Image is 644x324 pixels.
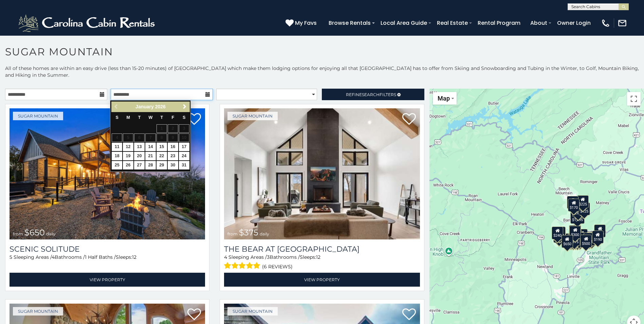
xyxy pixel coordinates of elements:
a: Rental Program [474,17,524,29]
div: $240 [567,196,578,209]
a: Sugar Mountain [227,112,278,120]
img: Scenic Solitude [10,108,205,239]
a: Browse Rentals [325,17,374,29]
a: 24 [179,152,189,160]
img: The Bear At Sugar Mountain [224,108,420,239]
a: 17 [179,143,189,151]
span: daily [46,231,56,236]
a: Add to favorites [187,308,201,322]
a: 16 [168,143,178,151]
span: My Favs [295,19,317,27]
span: Next [182,104,187,109]
div: $190 [569,225,581,238]
span: Tuesday [138,115,141,120]
a: 27 [134,161,145,169]
span: 4 [224,254,227,260]
span: from [227,231,238,236]
a: 21 [145,152,156,160]
img: phone-regular-white.png [601,18,610,28]
a: My Favs [286,19,318,28]
div: $225 [577,195,589,208]
span: 12 [316,254,320,260]
a: 22 [157,152,167,160]
a: 14 [145,143,156,151]
a: 30 [168,161,178,169]
div: $1,095 [570,211,585,224]
span: Map [438,95,450,102]
span: (6 reviews) [262,262,293,271]
span: from [13,231,23,236]
span: 5 [10,254,12,260]
a: View Property [224,273,420,287]
span: Search [362,92,380,97]
a: Add to favorites [402,112,416,127]
div: $155 [594,224,606,237]
a: Next [180,103,189,111]
a: 20 [134,152,145,160]
button: Toggle fullscreen view [627,92,641,106]
span: Saturday [183,115,185,120]
a: Sugar Mountain [227,307,278,316]
div: $195 [584,233,595,246]
img: White-1-2.png [17,13,158,33]
a: 28 [145,161,156,169]
a: 18 [112,152,122,160]
span: Refine Filters [346,92,396,97]
a: View Property [10,273,205,287]
a: Sugar Mountain [13,307,63,316]
div: $265 [570,225,581,238]
button: Change map style [433,92,457,105]
a: About [527,17,551,29]
span: $375 [239,228,258,237]
a: 25 [112,161,122,169]
a: 19 [123,152,133,160]
div: $240 [552,227,563,239]
a: 23 [168,152,178,160]
span: daily [260,231,269,236]
a: 15 [157,143,167,151]
span: Monday [126,115,130,120]
div: $300 [569,226,581,239]
div: $125 [578,202,590,215]
a: 12 [123,143,133,151]
span: 4 [52,254,55,260]
span: 1 Half Baths / [85,254,116,260]
span: 3 [267,254,270,260]
a: Real Estate [434,17,471,29]
span: 2026 [155,104,166,109]
a: The Bear At [GEOGRAPHIC_DATA] [224,245,420,254]
span: Wednesday [148,115,152,120]
div: $200 [576,229,588,242]
span: Sunday [116,115,118,120]
div: $190 [592,231,604,244]
span: 12 [132,254,136,260]
div: $170 [568,199,579,212]
a: Scenic Solitude [10,245,205,254]
div: Sleeping Areas / Bathrooms / Sleeps: [10,254,205,271]
div: $650 [561,235,573,248]
a: Scenic Solitude from $650 daily [10,108,205,239]
div: Sleeping Areas / Bathrooms / Sleeps: [224,254,420,271]
span: January [135,104,154,109]
a: Local Area Guide [377,17,430,29]
img: mail-regular-white.png [618,18,627,28]
a: Sugar Mountain [13,112,63,120]
a: 11 [112,143,122,151]
a: Owner Login [554,17,594,29]
a: The Bear At Sugar Mountain from $375 daily [224,108,420,239]
div: $175 [569,233,580,246]
div: $500 [580,235,592,248]
span: Thursday [160,115,163,120]
a: RefineSearchFilters [322,89,424,100]
a: 29 [157,161,167,169]
a: 26 [123,161,133,169]
a: 31 [179,161,189,169]
a: Add to favorites [402,308,416,322]
span: Friday [171,115,174,120]
span: $650 [24,228,45,237]
h3: The Bear At Sugar Mountain [224,245,420,254]
a: 13 [134,143,145,151]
